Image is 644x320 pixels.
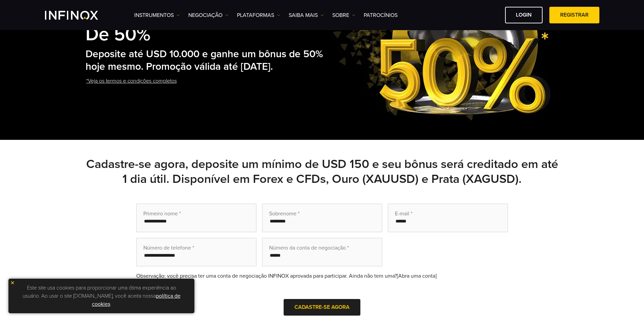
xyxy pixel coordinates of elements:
[86,48,326,73] h2: Deposite até USD 10.000 e ganhe um bônus de 50% hoje mesmo. Promoção válida até [DATE].
[289,11,324,19] a: Saiba mais
[364,11,398,19] a: Patrocínios
[86,157,559,187] h2: Cadastre-se agora, deposite um mínimo de USD 150 e seu bônus será creditado em até 1 dia útil. Di...
[136,272,508,280] div: Observação: você precisa ter uma conta de negociação INFINOX aprovada para participar. Ainda não ...
[505,7,543,23] a: Login
[332,11,355,19] a: SOBRE
[549,7,599,23] a: Registrar
[10,280,15,285] img: yellow close icon
[237,11,280,19] a: PLATAFORMAS
[397,273,437,279] a: [Abra uma conta]
[188,11,229,19] a: NEGOCIAÇÃO
[12,282,191,310] p: Este site usa cookies para proporcionar uma ótima experiência ao usuário. Ao usar o site [DOMAIN_...
[134,11,180,19] a: Instrumentos
[45,11,114,20] a: INFINOX Logo
[294,304,350,311] span: Cadastre-se agora
[86,73,177,89] a: *Veja os termos e condições completos
[284,299,360,316] button: Cadastre-se agora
